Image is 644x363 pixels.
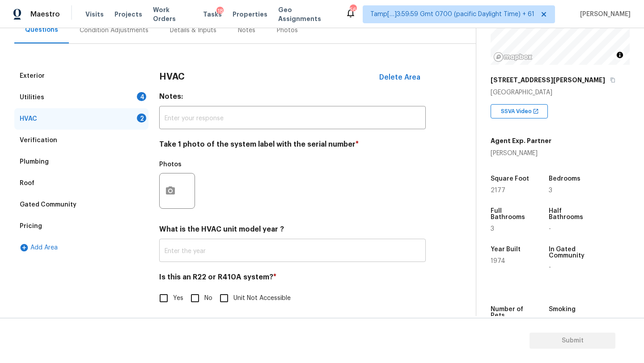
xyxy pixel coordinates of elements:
span: - [549,264,551,270]
span: Work Orders [153,5,192,23]
h5: Number of Pets [491,306,532,319]
div: Roof [20,179,34,188]
button: Delete Area [374,68,426,87]
button: Toggle attribution [614,50,625,60]
span: Unit Not Accessible [233,294,291,303]
span: Maestro [30,10,60,19]
div: 565 [350,5,356,14]
h4: Is this an R22 or R410A system? [159,273,426,285]
div: Notes [238,26,255,35]
input: Enter the year [159,241,426,262]
h5: Photos [159,161,182,168]
h4: Notes: [159,92,426,105]
div: Condition Adjustments [80,26,148,35]
span: Geo Assignments [278,5,335,23]
h4: What is the HVAC unit model year ? [159,225,426,237]
h3: HVAC [159,72,185,81]
div: Pricing [20,222,42,231]
span: SSVA Video [501,107,535,116]
h5: [STREET_ADDRESS][PERSON_NAME] [491,76,605,84]
span: 2177 [491,187,505,194]
div: Photos [277,26,298,35]
h5: Square Foot [491,176,529,182]
span: Toggle attribution [617,50,623,60]
span: 1974 [491,258,505,264]
span: Tamp[…]3:59:59 Gmt 0700 (pacific Daylight Time) + 61 [370,10,534,19]
span: Projects [114,10,142,19]
div: Plumbing [20,157,49,166]
span: Tasks [203,11,222,17]
h5: Full Bathrooms [491,208,532,220]
img: Open In New Icon [533,108,539,114]
div: SSVA Video [491,104,548,118]
span: 3 [491,226,494,232]
span: [PERSON_NAME] [576,10,631,19]
h4: Take 1 photo of the system label with the serial number [159,140,426,152]
div: HVAC [20,114,37,123]
div: Add Area [14,237,148,258]
span: 3 [549,187,552,194]
div: Exterior [20,72,45,80]
span: No [204,294,212,303]
span: Visits [85,10,104,19]
h5: Year Built [491,246,521,253]
h5: Bedrooms [549,176,580,182]
div: Utilities [20,93,44,102]
div: Questions [25,25,58,34]
div: [GEOGRAPHIC_DATA] [491,88,630,97]
h5: Smoking [549,306,576,312]
div: 2 [137,114,146,122]
input: Enter your response [159,108,426,129]
span: - [549,226,551,232]
div: Verification [20,136,57,145]
div: Details & Inputs [170,26,216,35]
div: [PERSON_NAME] [491,149,551,158]
h5: In Gated Community [549,246,590,259]
span: Delete Area [379,73,420,81]
div: 4 [137,92,146,101]
div: 18 [216,7,224,16]
h5: Half Bathrooms [549,208,590,220]
span: Properties [233,10,267,19]
a: Mapbox homepage [493,52,533,62]
h5: Agent Exp. Partner [491,136,551,145]
span: Yes [173,294,183,303]
div: Gated Community [20,200,76,209]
